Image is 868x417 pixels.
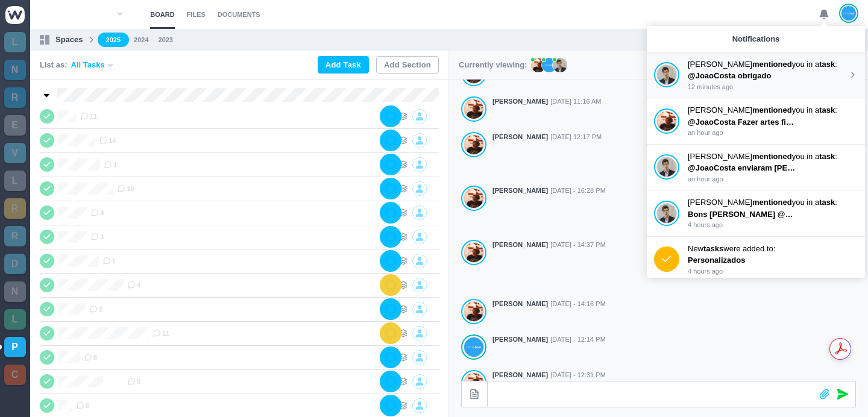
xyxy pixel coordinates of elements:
[4,115,26,136] a: E
[4,226,26,246] a: R
[657,203,676,224] img: Pedro Lopes
[550,186,606,196] span: [DATE] - 16:28 PM
[550,96,601,107] span: [DATE] 11:16 AM
[550,132,602,142] span: [DATE] 12:17 PM
[40,59,115,71] div: List as:
[376,56,439,74] button: Add Section
[459,59,527,71] p: Currently viewing:
[464,99,483,119] img: Antonio Lopes
[688,71,771,80] span: @JoaoCosta obrigado
[752,105,792,114] strong: mentioned
[550,334,606,345] span: [DATE] - 12:14 PM
[657,157,676,177] img: Pedro Lopes
[464,301,483,322] img: Antonio Lopes
[688,128,858,138] p: an hour ago
[688,196,858,208] p: [PERSON_NAME] you in a :
[4,365,26,385] a: C
[4,143,26,163] a: V
[492,240,548,250] strong: [PERSON_NAME]
[5,6,25,24] img: winio
[4,171,26,191] a: L
[752,198,792,207] strong: mentioned
[531,58,546,72] img: AL
[550,299,606,309] span: [DATE] - 14:16 PM
[553,58,567,72] img: PL
[98,33,129,48] a: 2025
[688,151,858,163] p: [PERSON_NAME] you in a :
[159,35,173,45] a: 2023
[688,58,848,71] p: [PERSON_NAME] you in a :
[4,60,26,80] a: N
[4,281,26,302] a: N
[550,370,606,380] span: [DATE] - 12:31 PM
[40,35,49,45] img: spaces
[55,34,83,46] p: Spaces
[752,60,792,69] strong: mentioned
[657,64,676,85] img: Pedro Lopes
[542,58,556,72] img: JT
[688,104,858,116] p: [PERSON_NAME] you in a :
[4,337,26,357] a: P
[492,299,548,309] strong: [PERSON_NAME]
[464,134,483,155] img: Antonio Lopes
[492,334,548,345] strong: [PERSON_NAME]
[819,198,835,207] strong: task
[550,240,606,250] span: [DATE] - 14:37 PM
[688,243,858,255] p: New were added to:
[752,152,792,161] strong: mentioned
[4,32,26,52] a: L
[654,196,858,230] a: Pedro Lopes [PERSON_NAME]mentionedyou in atask: Bons [PERSON_NAME] @JoaoCosta 4 hours ago
[654,151,858,184] a: Pedro Lopes [PERSON_NAME]mentionedyou in atask: @JoaoCosta enviaram [PERSON_NAME] ficheiros todos...
[492,370,548,380] strong: [PERSON_NAME]
[492,186,548,196] strong: [PERSON_NAME]
[688,254,796,266] p: Personalizados
[688,174,858,184] p: an hour ago
[688,266,858,277] p: 4 hours ago
[71,59,105,71] span: All Tasks
[4,254,26,274] a: D
[4,309,26,330] a: L
[464,242,483,263] img: Antonio Lopes
[492,132,548,142] strong: [PERSON_NAME]
[688,82,848,92] p: 12 minutes ago
[654,58,858,92] a: Pedro Lopes [PERSON_NAME]mentionedyou in atask: @JoaoCosta obrigado 12 minutes ago
[688,118,813,127] span: @JoaoCosta Fazer artes finais V6
[819,105,835,114] strong: task
[4,87,26,108] a: R
[4,198,26,219] a: R
[703,244,723,253] strong: tasks
[654,243,858,277] a: Newtaskswere added to: Personalizados 4 hours ago
[819,152,835,161] strong: task
[657,111,676,131] img: Antonio Lopes
[654,104,858,138] a: Antonio Lopes [PERSON_NAME]mentionedyou in atask: @JoaoCosta Fazer artes finais V6 an hour ago
[134,35,148,45] a: 2024
[318,56,369,74] button: Add Task
[688,210,825,219] span: Bons [PERSON_NAME] @JoaoCosta
[732,33,780,45] p: Notifications
[819,60,835,69] strong: task
[688,220,858,230] p: 4 hours ago
[492,96,548,107] strong: [PERSON_NAME]
[464,188,483,208] img: Antonio Lopes
[841,5,856,21] img: João Tosta
[464,337,483,357] img: João Tosta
